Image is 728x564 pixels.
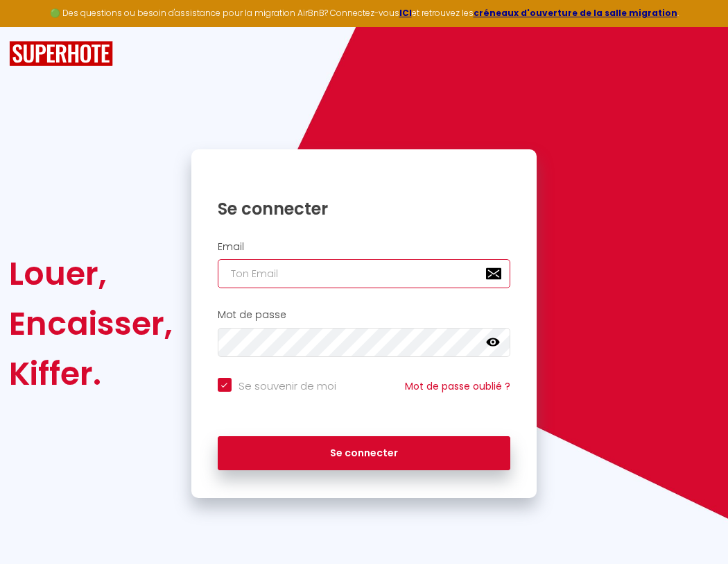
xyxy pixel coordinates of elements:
[474,7,677,19] a: créneaux d'ouverture de la salle migration
[11,6,53,47] button: Ouvrir le widget de chat LiveChat
[405,379,510,393] a: Mot de passe oublié ?
[399,7,412,19] a: ICI
[218,241,511,253] h2: Email
[218,259,511,288] input: Ton Email
[9,249,173,299] div: Louer,
[218,198,511,219] h1: Se connecter
[218,309,511,321] h2: Mot de passe
[9,299,173,349] div: Encaisser,
[9,41,113,67] img: SuperHote logo
[9,349,173,399] div: Kiffer.
[218,436,511,471] button: Se connecter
